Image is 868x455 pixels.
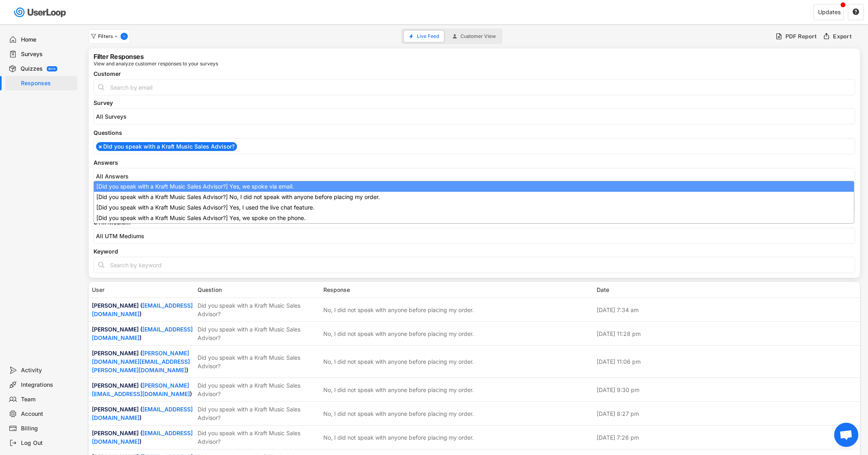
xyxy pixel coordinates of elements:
[323,306,474,314] div: No, I did not speak with anyone before placing my order.
[96,233,857,239] input: All UTM Mediums
[323,357,474,366] div: No, I did not speak with anyone before placing my order.
[92,325,193,342] div: [PERSON_NAME] ( )
[92,406,193,421] a: [EMAIL_ADDRESS][DOMAIN_NAME]
[92,429,193,446] div: [PERSON_NAME] ( )
[21,396,74,403] div: Team
[198,429,318,446] div: Did you speak with a Kraft Music Sales Advisor?
[21,410,74,418] div: Account
[94,181,854,192] li: [Did you speak with a Kraft Music Sales Advisor?] Yes, we spoke via email.
[417,34,439,39] span: Live Feed
[198,381,318,398] div: Did you speak with a Kraft Music Sales Advisor?
[460,34,496,39] span: Customer View
[21,381,74,389] div: Integrations
[96,173,857,180] input: All Answers
[597,386,857,394] div: [DATE] 9:30 pm
[21,425,74,432] div: Billing
[94,53,144,60] div: Filter Responses
[92,326,193,341] a: [EMAIL_ADDRESS][DOMAIN_NAME]
[323,433,474,442] div: No, I did not speak with anyone before placing my order.
[92,302,193,317] a: [EMAIL_ADDRESS][DOMAIN_NAME]
[92,405,193,422] div: [PERSON_NAME] ( )
[94,213,854,223] li: [Did you speak with a Kraft Music Sales Advisor?] Yes, we spoke on the phone.
[98,144,102,149] span: ×
[92,301,193,318] div: [PERSON_NAME] ( )
[833,33,852,40] div: Export
[98,34,119,39] div: Filters
[92,285,193,294] div: User
[94,257,855,273] input: Search by keyword
[94,249,855,254] div: Keyword
[92,430,193,445] a: [EMAIL_ADDRESS][DOMAIN_NAME]
[198,285,318,294] div: Question
[94,130,855,136] div: Questions
[21,65,43,73] div: Quizzes
[597,357,857,366] div: [DATE] 11:06 pm
[94,71,855,77] div: Customer
[94,220,855,225] div: UTM Medium
[48,67,56,70] div: BETA
[198,301,318,318] div: Did you speak with a Kraft Music Sales Advisor?
[94,100,855,106] div: Survey
[818,9,841,15] div: Updates
[94,160,855,166] div: Answers
[94,202,854,213] li: [Did you speak with a Kraft Music Sales Advisor?] Yes, I used the live chat feature.
[96,142,237,151] li: Did you speak with a Kraft Music Sales Advisor?
[597,306,857,314] div: [DATE] 7:34 am
[92,381,193,398] div: [PERSON_NAME] ( )
[198,353,318,370] div: Did you speak with a Kraft Music Sales Advisor?
[323,386,474,394] div: No, I did not speak with anyone before placing my order.
[96,113,857,120] input: All Surveys
[597,329,857,338] div: [DATE] 11:28 pm
[94,79,855,95] input: Search by email
[597,433,857,442] div: [DATE] 7:26 pm
[448,31,501,42] button: Customer View
[92,350,190,373] a: [PERSON_NAME][DOMAIN_NAME][EMAIL_ADDRESS][PERSON_NAME][DOMAIN_NAME]
[198,325,318,342] div: Did you speak with a Kraft Music Sales Advisor?
[834,423,858,447] div: Open chat
[785,33,817,40] div: PDF Report
[12,4,69,21] img: userloop-logo-01.svg
[94,192,854,202] li: [Did you speak with a Kraft Music Sales Advisor?] No, I did not speak with anyone before placing ...
[323,285,592,294] div: Response
[597,285,857,294] div: Date
[853,8,859,15] text: 
[198,405,318,422] div: Did you speak with a Kraft Music Sales Advisor?
[21,439,74,447] div: Log Out
[323,329,474,338] div: No, I did not speak with anyone before placing my order.
[404,31,444,42] button: Live Feed
[94,61,218,66] div: View and analyze customer responses to your surveys
[21,80,74,87] div: Responses
[852,8,860,16] button: 
[597,409,857,418] div: [DATE] 8:27 pm
[21,36,74,44] div: Home
[92,349,193,374] div: [PERSON_NAME] ( )
[21,367,74,374] div: Activity
[323,409,474,418] div: No, I did not speak with anyone before placing my order.
[21,50,74,58] div: Surveys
